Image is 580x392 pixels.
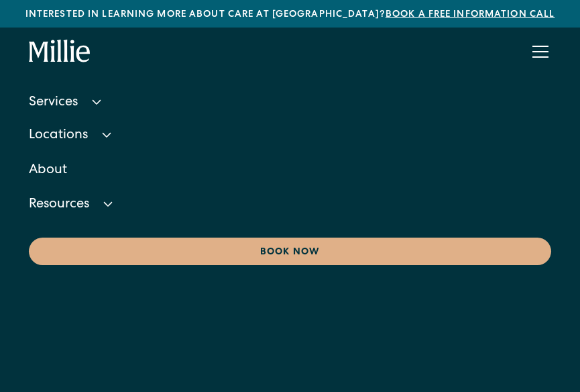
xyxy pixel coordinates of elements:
[29,152,551,189] a: About
[29,40,91,64] a: home
[29,88,551,118] div: Services
[524,36,551,68] div: menu
[29,190,551,220] div: Resources
[29,238,551,265] a: Book now
[42,246,538,260] div: Book now
[21,8,559,22] div: Interested in learning more about care at [GEOGRAPHIC_DATA]?
[29,121,551,151] div: Locations
[29,96,78,110] div: Services
[29,129,88,143] div: Locations
[29,198,89,212] div: Resources
[386,10,555,19] a: Book a free information call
